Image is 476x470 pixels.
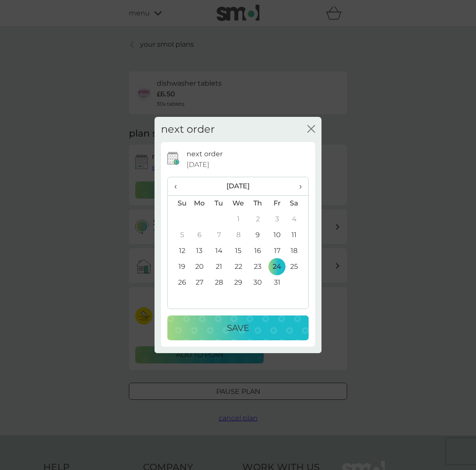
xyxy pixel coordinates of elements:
td: 18 [287,243,308,259]
td: 31 [268,275,287,291]
td: 1 [229,211,248,227]
td: 9 [248,227,268,243]
td: 12 [168,243,190,259]
td: 11 [287,227,308,243]
th: [DATE] [190,177,287,196]
td: 8 [229,227,248,243]
td: 22 [229,259,248,275]
h2: next order [161,123,215,136]
th: Fr [268,195,287,211]
p: next order [187,149,223,160]
td: 28 [209,275,229,291]
th: Mo [190,195,209,211]
td: 25 [287,259,308,275]
th: Tu [209,195,229,211]
td: 3 [268,211,287,227]
td: 21 [209,259,229,275]
td: 20 [190,259,209,275]
th: Th [248,195,268,211]
td: 27 [190,275,209,291]
td: 5 [168,227,190,243]
td: 14 [209,243,229,259]
td: 13 [190,243,209,259]
td: 2 [248,211,268,227]
td: 16 [248,243,268,259]
th: Su [168,195,190,211]
td: 4 [287,211,308,227]
td: 24 [268,259,287,275]
p: Save [227,321,249,335]
td: 23 [248,259,268,275]
td: 17 [268,243,287,259]
th: We [229,195,248,211]
button: Save [167,315,309,340]
td: 7 [209,227,229,243]
td: 10 [268,227,287,243]
span: › [293,177,302,195]
td: 30 [248,275,268,291]
td: 6 [190,227,209,243]
td: 19 [168,259,190,275]
td: 26 [168,275,190,291]
td: 29 [229,275,248,291]
button: close [307,125,315,134]
td: 15 [229,243,248,259]
span: [DATE] [187,159,209,170]
th: Sa [287,195,308,211]
span: ‹ [174,177,183,195]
